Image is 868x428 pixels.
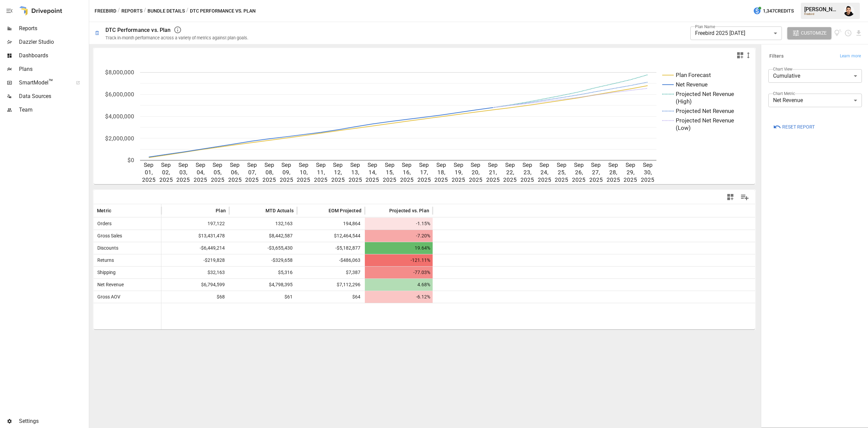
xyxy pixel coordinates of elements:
text: Sep [454,161,463,168]
div: Net Revenue [768,94,862,107]
span: -$329,658 [233,254,294,266]
span: Net Revenue [95,279,124,291]
span: $5,316 [233,267,294,278]
text: (High) [676,98,692,105]
span: ™ [48,78,53,86]
text: 2025 [280,176,293,183]
text: Sep [299,161,309,168]
text: 23, [524,169,531,176]
text: Sep [557,161,567,168]
button: Freebird [95,7,116,15]
span: -77.03% [368,267,431,278]
text: 2025 [452,176,465,183]
text: 2025 [211,176,224,183]
button: Bundle Details [147,7,185,15]
text: Sep [144,161,154,168]
text: Sep [608,161,618,168]
text: Sep [161,161,171,168]
text: Sep [574,161,584,168]
text: 2025 [297,176,310,183]
text: Sep [350,161,360,168]
text: 2025 [607,176,620,183]
button: Download report [855,29,863,37]
span: Learn more [840,53,861,60]
text: 2025 [469,176,482,183]
text: 2025 [383,176,396,183]
text: Projected Net Revenue [676,91,734,97]
text: 2025 [262,176,276,183]
text: 13, [351,169,359,176]
text: Sep [196,161,205,168]
text: $6,000,000 [105,91,134,98]
div: Freebird [804,13,840,16]
div: DTC Performance vs. Plan [105,27,171,33]
div: Freebird 2025 [DATE] [690,26,782,40]
span: $4,798,395 [233,279,294,291]
div: Track in-month performance across a variety of metrics against plan goals. [105,35,248,40]
button: Sort [379,206,389,215]
text: Projected Net Revenue [676,117,734,124]
button: Manage Columns [737,190,752,205]
text: Sep [368,161,377,168]
text: 2025 [434,176,448,183]
text: 2025 [159,176,173,183]
text: 26, [575,169,583,176]
text: Sep [471,161,480,168]
span: -$486,063 [300,254,361,266]
text: 16, [403,169,411,176]
span: $13,431,478 [165,230,226,242]
text: Sep [230,161,240,168]
text: Sep [436,161,446,168]
span: MTD Actuals [265,207,294,214]
text: 2025 [589,176,603,183]
span: -$219,828 [165,254,226,266]
span: Discounts [95,242,118,254]
text: 15, [386,169,394,176]
span: Team [19,106,87,114]
text: 18, [437,169,445,176]
span: 197,122 [165,218,226,230]
text: Sep [488,161,498,168]
text: 2025 [400,176,414,183]
text: 19, [455,169,462,176]
text: 12, [334,169,342,176]
text: Sep [419,161,429,168]
text: 22, [506,169,514,176]
text: 29, [627,169,634,176]
text: 14, [369,169,376,176]
text: 2025 [228,176,242,183]
text: $8,000,000 [105,69,134,76]
text: (Low) [676,124,691,131]
span: $12,464,544 [300,230,361,242]
text: 17, [420,169,428,176]
span: Settings [19,417,87,425]
span: Orders [95,218,112,230]
span: 132,163 [233,218,294,230]
span: $7,387 [300,267,361,278]
text: Plan Forecast [676,72,711,78]
svg: A chart. [94,62,755,184]
text: 30, [644,169,652,176]
span: Data Sources [19,92,87,100]
text: Sep [333,161,343,168]
text: 20, [472,169,479,176]
span: -$6,449,214 [165,242,226,254]
text: 2025 [572,176,586,183]
text: Sep [505,161,515,168]
text: Sep [522,161,532,168]
button: Reports [121,7,142,15]
span: Metric [97,207,111,214]
span: Gross AOV [95,291,120,303]
text: Sep [539,161,549,168]
div: 🗓 [95,30,100,36]
text: 27, [592,169,600,176]
label: Plan Name [695,24,715,30]
text: 02, [162,169,170,176]
text: 24, [540,169,548,176]
img: Francisco Sanchez [844,5,854,16]
text: 2025 [142,176,156,183]
span: Projected vs. Plan [389,207,429,214]
text: $2,000,000 [105,135,134,142]
text: 01, [145,169,153,176]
